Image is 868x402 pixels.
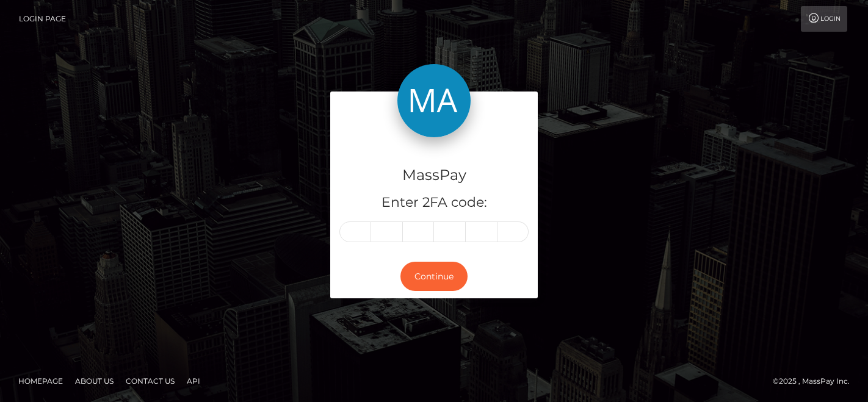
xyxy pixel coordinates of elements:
[70,371,118,390] a: About Us
[19,6,66,32] a: Login Page
[773,375,859,388] div: © 2025 , MassPay Inc.
[121,371,179,390] a: Contact Us
[400,262,468,292] button: Continue
[339,165,529,186] h4: MassPay
[182,371,205,390] a: API
[397,64,471,137] img: MassPay
[801,6,847,32] a: Login
[13,371,68,390] a: Homepage
[339,193,529,212] h5: Enter 2FA code:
